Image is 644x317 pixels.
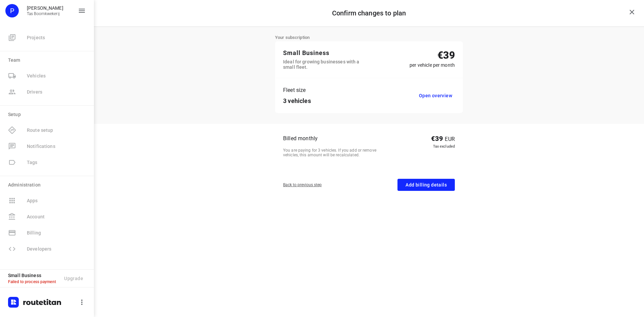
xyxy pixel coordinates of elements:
span: Failed to process payment [8,279,56,284]
h6: Confirm changes to plan [332,9,406,17]
span: Add billing details [406,181,447,189]
button: close [625,5,639,19]
p: Small Business [283,49,369,56]
span: Open overview [419,93,452,98]
span: Available only on our Business plan [5,193,89,209]
div: P [5,4,19,17]
button: Open overview [416,90,455,102]
p: Your subscription [275,35,463,40]
p: Team [8,57,89,64]
p: € 39 [431,135,455,143]
a: Back to previous step [283,182,322,187]
p: Small Business [8,273,59,278]
p: per vehicle per month [410,62,455,68]
p: Fleet size [283,86,311,94]
button: Add billing details [397,179,455,191]
span: Available only on our Business plan [5,154,89,170]
p: Setup [8,111,89,118]
p: You are paying for 3 vehicles. If you add or remove vehicles, this amount will be recalculated. [283,148,388,157]
span: Available only on our Business plan [5,138,89,154]
p: € 39 [410,49,455,61]
p: Peter Tas [27,5,63,11]
p: Ideal for growing businesses with a small fleet. [283,59,369,70]
p: Administration [8,181,89,189]
span: EUR [445,136,455,142]
p: Billed monthly [283,135,388,143]
p: 3 vehicles [283,97,311,105]
p: Tax excluded [431,145,455,149]
p: Tas Boomkwekerij [27,11,63,16]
